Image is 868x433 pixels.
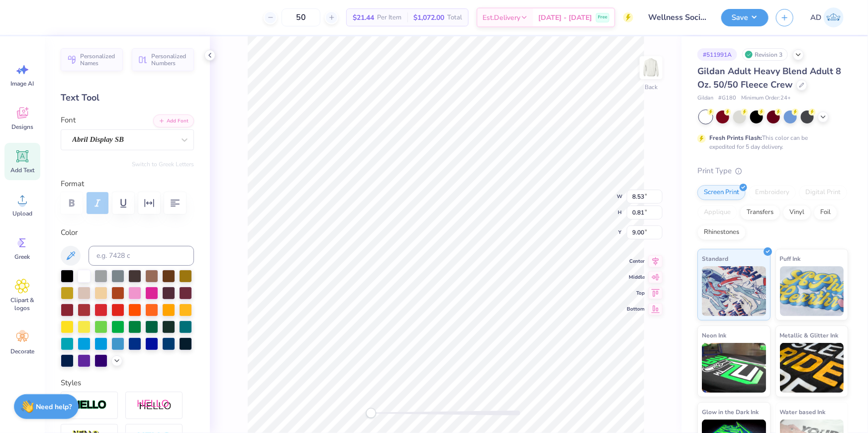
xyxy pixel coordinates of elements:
span: Clipart & logos [6,296,39,312]
button: Save [721,9,769,26]
span: Est. Delivery [482,12,520,23]
div: Embroidery [749,185,796,200]
div: This color can be expedited for 5 day delivery. [709,133,832,151]
div: Transfers [740,205,780,220]
div: Accessibility label [366,408,376,418]
img: Standard [702,266,766,316]
button: Personalized Names [61,48,123,71]
span: $1,072.00 [413,12,444,23]
button: Add Font [153,114,194,127]
span: Upload [12,210,32,217]
input: Untitled Design [641,7,714,27]
span: Personalized Names [80,53,117,67]
img: Shadow [137,399,172,412]
span: Greek [15,253,30,261]
div: Applique [697,205,737,220]
span: [DATE] - [DATE] [538,12,592,23]
span: Metallic & Glitter Ink [780,330,839,340]
div: Digital Print [799,185,847,200]
span: Top [627,289,645,297]
input: e.g. 7428 c [89,246,194,266]
div: Screen Print [697,185,746,200]
strong: Need help? [36,402,72,412]
label: Styles [61,377,81,389]
img: Back [641,58,661,78]
div: Vinyl [783,205,811,220]
span: Decorate [10,347,34,355]
span: $21.44 [353,12,374,23]
img: Stroke [72,400,107,411]
span: Water based Ink [780,407,826,417]
span: Personalized Numbers [151,53,188,67]
span: Glow in the Dark Ink [702,407,759,417]
div: Foil [814,205,837,220]
button: Personalized Numbers [132,48,194,71]
div: Back [645,83,658,92]
img: Puff Ink [780,266,844,316]
span: Middle [627,273,645,281]
div: Revision 3 [742,48,788,61]
div: Text Tool [61,91,194,105]
div: # 511991A [697,48,737,61]
span: Add Text [10,166,34,174]
span: Per Item [377,12,401,23]
span: Bottom [627,305,645,313]
span: Total [447,12,462,23]
img: Neon Ink [702,343,766,393]
span: Minimum Order: 24 + [741,94,791,103]
button: Switch to Greek Letters [132,160,194,168]
label: Font [61,114,76,126]
span: # G180 [718,94,736,103]
img: Aldro Dalugdog [824,7,844,27]
span: Center [627,257,645,265]
span: Puff Ink [780,253,801,264]
label: Color [61,227,194,238]
span: Designs [11,123,33,131]
span: Gildan Adult Heavy Blend Adult 8 Oz. 50/50 Fleece Crew [697,65,841,91]
div: Print Type [697,165,848,177]
span: Image AI [11,80,34,88]
img: Metallic & Glitter Ink [780,343,844,393]
a: AD [806,7,848,27]
div: Rhinestones [697,225,746,240]
strong: Fresh Prints Flash: [709,134,762,142]
span: Standard [702,253,728,264]
span: Free [598,14,607,21]
span: Neon Ink [702,330,726,340]
span: Gildan [697,94,713,103]
span: AD [810,12,821,23]
label: Format [61,178,194,190]
input: – – [282,8,320,26]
